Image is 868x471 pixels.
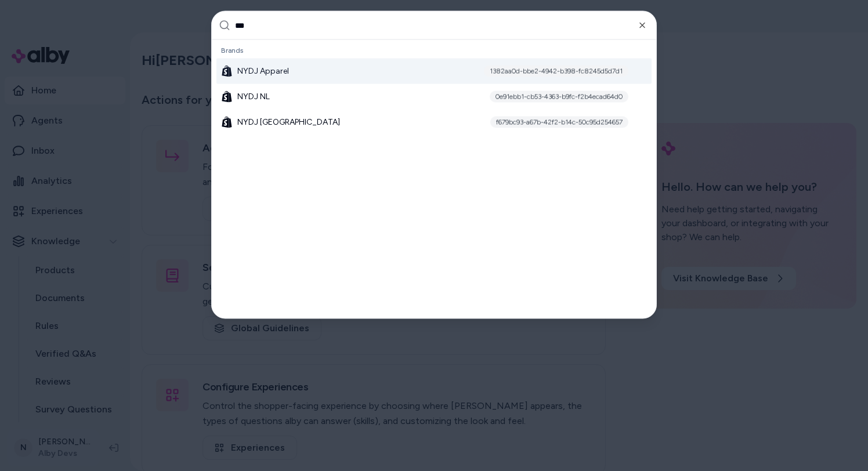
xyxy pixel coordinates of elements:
div: Suggestions [212,40,656,318]
div: f679bc93-a67b-42f2-b14c-50c95d254657 [490,117,628,128]
span: NYDJ Apparel [237,66,289,77]
span: NYDJ NL [237,91,270,103]
span: NYDJ [GEOGRAPHIC_DATA] [237,117,340,128]
div: Brands [216,42,652,59]
div: 0e91ebb1-cb53-4363-b9fc-f2b4ecad64d0 [490,91,628,103]
div: 1382aa0d-bbe2-4942-b398-fc8245d5d7d1 [484,66,628,77]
